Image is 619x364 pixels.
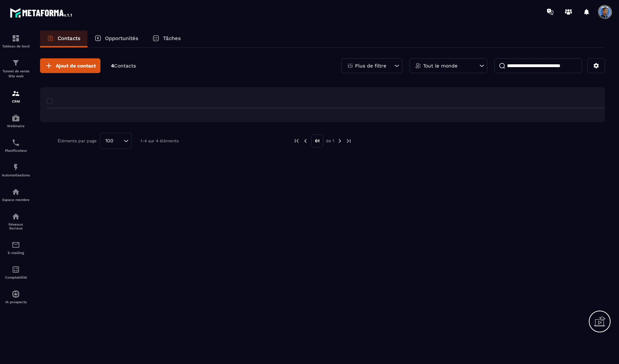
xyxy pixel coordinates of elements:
p: 4 [111,63,136,69]
img: automations [12,114,20,122]
a: Contacts [40,31,87,47]
img: scheduler [12,138,20,147]
p: Plus de filtre [355,63,386,68]
a: formationformationTunnel de vente Site web [2,53,30,84]
img: formation [12,89,20,98]
span: Ajout de contact [56,62,96,69]
p: Tableau de bord [2,44,30,48]
p: 1-4 sur 4 éléments [140,138,179,143]
span: Contacts [114,63,136,69]
a: schedulerschedulerPlanificateur [2,133,30,158]
p: Tunnel de vente Site web [2,69,30,79]
img: accountant [12,265,20,274]
p: Contacts [58,35,80,41]
p: de 1 [326,138,334,144]
a: Opportunités [87,31,145,47]
img: next [337,138,343,144]
p: Automatisations [2,173,30,177]
img: email [12,241,20,249]
a: formationformationCRM [2,84,30,109]
a: automationsautomationsWebinaire [2,109,30,133]
p: Espace membre [2,198,30,202]
span: 100 [103,137,116,145]
a: automationsautomationsEspace membre [2,182,30,207]
p: Réseaux Sociaux [2,222,30,230]
img: prev [294,138,300,144]
img: logo [10,6,73,19]
div: Search for option [100,133,132,149]
p: Tout le monde [423,63,457,68]
p: Tâches [163,35,181,41]
p: IA prospects [2,300,30,304]
a: formationformationTableau de bord [2,29,30,53]
a: social-networksocial-networkRéseaux Sociaux [2,207,30,235]
p: CRM [2,99,30,103]
img: automations [12,290,20,298]
p: 01 [311,134,323,148]
p: Opportunités [105,35,138,41]
p: E-mailing [2,251,30,255]
a: Tâches [145,31,188,47]
a: accountantaccountantComptabilité [2,260,30,285]
img: automations [12,188,20,196]
img: next [345,138,352,144]
a: automationsautomationsAutomatisations [2,158,30,182]
a: emailemailE-mailing [2,235,30,260]
img: formation [12,34,20,43]
p: Webinaire [2,124,30,128]
p: Éléments par page [58,138,97,143]
img: prev [302,138,309,144]
img: formation [12,59,20,67]
img: automations [12,163,20,171]
button: Ajout de contact [40,58,100,73]
input: Search for option [116,137,122,145]
p: Comptabilité [2,275,30,279]
img: social-network [12,212,20,221]
p: Planificateur [2,149,30,152]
